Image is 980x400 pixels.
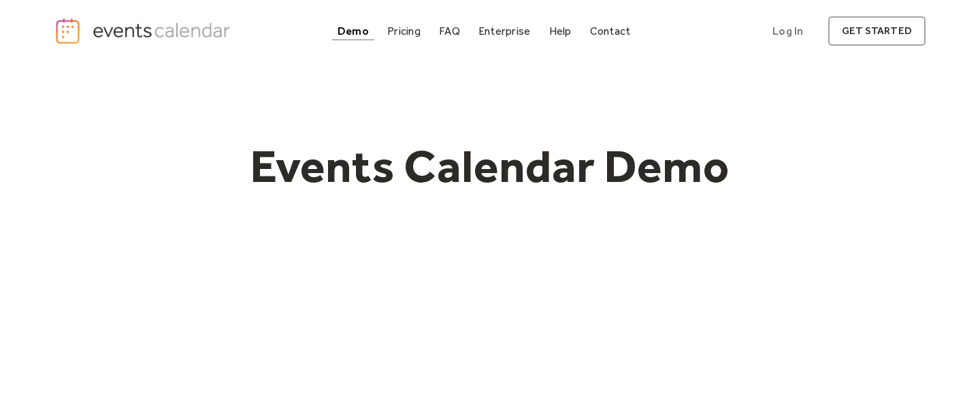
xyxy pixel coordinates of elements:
a: Demo [332,22,374,40]
a: home [54,17,234,45]
div: Pricing [387,27,421,35]
a: Pricing [382,22,426,40]
a: Enterprise [473,22,536,40]
a: Contact [585,22,636,40]
h1: Events Calendar Demo [229,138,751,194]
div: Help [549,27,572,35]
a: FAQ [434,22,465,40]
div: Demo [338,27,369,35]
div: Enterprise [478,27,530,35]
div: FAQ [439,27,460,35]
a: Help [544,22,577,40]
a: Log In [759,16,817,46]
div: Contact [590,27,631,35]
a: get started [828,16,926,46]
